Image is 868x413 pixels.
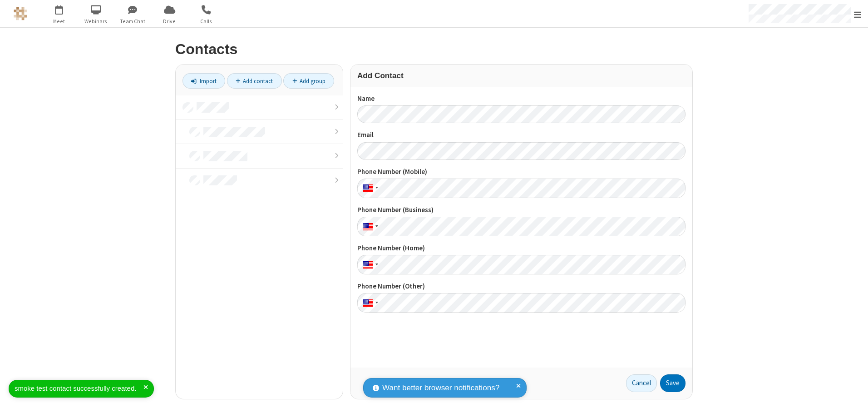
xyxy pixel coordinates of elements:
div: smoke test contact successfully created. [15,383,143,394]
span: Meet [42,17,76,25]
label: Name [357,94,686,104]
span: Drive [153,17,187,25]
div: United States: + 1 [357,217,381,236]
div: United States: + 1 [357,179,381,198]
span: Team Chat [116,17,150,25]
span: Calls [189,17,223,25]
h3: Add Contact [357,71,686,80]
h2: Contacts [175,41,693,57]
label: Phone Number (Other) [357,281,686,292]
a: Import [182,73,225,89]
label: Phone Number (Mobile) [357,167,686,177]
span: Webinars [79,17,113,25]
label: Phone Number (Business) [357,205,686,215]
a: Add contact [227,73,282,89]
a: Cancel [626,374,657,393]
label: Phone Number (Home) [357,243,686,254]
img: QA Selenium DO NOT DELETE OR CHANGE [14,7,27,20]
span: Want better browser notifications? [382,382,499,394]
a: Add group [283,73,334,89]
button: Save [660,374,686,393]
div: United States: + 1 [357,255,381,274]
label: Email [357,130,686,140]
div: United States: + 1 [357,293,381,313]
